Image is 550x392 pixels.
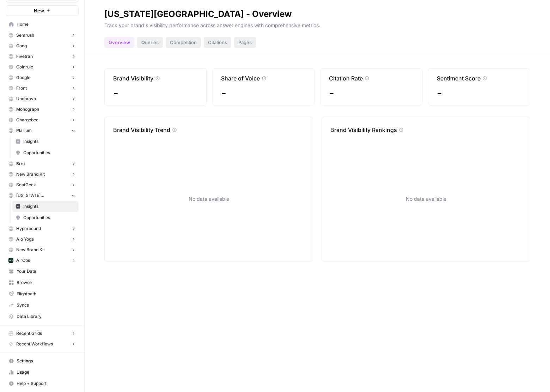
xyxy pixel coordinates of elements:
button: Monograph [6,104,79,115]
p: No data available [189,195,229,203]
p: Brand Visibility [113,74,153,83]
button: Alo Yoga [6,234,79,245]
span: - [329,87,414,99]
span: - [221,87,306,99]
span: Syncs [17,302,75,308]
button: Coinrule [6,62,79,72]
span: New [34,7,44,14]
span: New Brand Kit [16,247,45,253]
a: Browse [6,277,79,288]
div: [US_STATE][GEOGRAPHIC_DATA] - Overview [104,8,292,20]
span: Brex [16,161,26,167]
span: Usage [17,369,75,375]
span: Settings [17,358,75,364]
span: Data Library [17,313,75,320]
button: Front [6,83,79,94]
span: Plarium [16,127,32,134]
span: Google [16,74,30,81]
span: Your Data [17,268,75,275]
button: Brex [6,158,79,169]
span: - [437,87,521,99]
a: Opportunities [12,147,79,158]
span: Chargebee [16,117,38,123]
span: Alo Yoga [16,236,34,242]
img: yjux4x3lwinlft1ym4yif8lrli78 [8,258,13,263]
span: Monograph [16,106,39,113]
p: Track your brand's visibility performance across answer engines with comprehensive metrics. [104,20,530,29]
button: Recent Workflows [6,339,79,349]
button: AirOps [6,255,79,266]
a: Flightpath [6,288,79,300]
span: AirOps [16,257,30,264]
button: Help + Support [6,378,79,389]
span: Front [16,85,27,91]
a: Your Data [6,266,79,277]
div: Queries [137,37,163,48]
p: Brand Visibility Trend [113,126,170,134]
button: Unobravo [6,94,79,104]
span: Coinrule [16,64,33,70]
button: New Brand Kit [6,169,79,180]
span: Flightpath [17,291,75,297]
span: Semrush [16,32,34,38]
button: New Brand Kit [6,245,79,255]
button: [US_STATE][GEOGRAPHIC_DATA] [6,190,79,201]
span: New Brand Kit [16,171,45,177]
span: - [113,87,198,99]
p: Sentiment Score [437,74,481,83]
button: Fivetran [6,51,79,62]
button: Recent Grids [6,328,79,339]
span: Browse [17,279,75,286]
button: Hyperbound [6,223,79,234]
p: Citation Rate [329,74,363,83]
button: Chargebee [6,115,79,125]
a: Settings [6,355,79,367]
span: Home [17,21,75,28]
button: Gong [6,41,79,51]
a: Insights [12,201,79,212]
button: New [6,5,79,16]
span: Gong [16,43,27,49]
span: Hyperbound [16,225,41,232]
button: Semrush [6,30,79,41]
p: No data available [406,195,446,203]
div: Overview [104,37,134,48]
a: Syncs [6,300,79,311]
div: Citations [204,37,231,48]
a: Opportunities [12,212,79,223]
span: [US_STATE][GEOGRAPHIC_DATA] [16,192,68,199]
a: Data Library [6,311,79,322]
button: SeatGeek [6,180,79,190]
div: Pages [234,37,256,48]
p: Share of Voice [221,74,260,83]
span: Recent Workflows [16,341,53,347]
span: Opportunities [23,215,75,221]
span: Unobravo [16,96,36,102]
a: Usage [6,367,79,378]
button: Plarium [6,125,79,136]
span: Insights [23,138,75,145]
button: Google [6,72,79,83]
div: Competition [166,37,201,48]
span: SeatGeek [16,182,36,188]
span: Opportunities [23,150,75,156]
p: Brand Visibility Rankings [330,126,397,134]
a: Home [6,19,79,30]
span: Insights [23,203,75,210]
span: Help + Support [17,380,75,387]
a: Insights [12,136,79,147]
span: Recent Grids [16,330,42,337]
span: Fivetran [16,53,33,60]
